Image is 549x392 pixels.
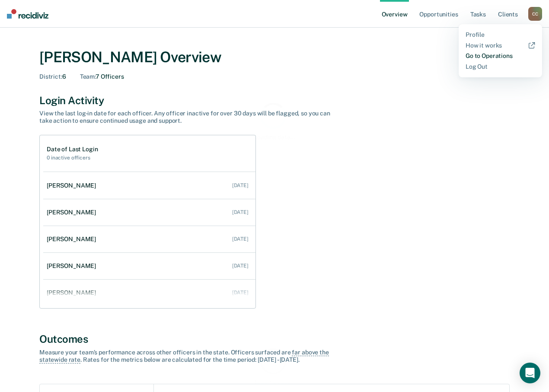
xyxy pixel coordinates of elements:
div: Loading data... [254,134,295,141]
div: [DATE] [232,209,249,215]
div: [PERSON_NAME] [47,262,99,270]
div: [PERSON_NAME] [47,236,99,243]
div: 7 Officers [80,73,124,80]
button: CC [528,7,542,21]
h1: Date of Last Login [47,146,98,153]
div: C C [528,7,542,21]
a: [PERSON_NAME] [DATE] [43,254,255,278]
a: [PERSON_NAME] [DATE] [43,200,255,225]
div: [PERSON_NAME] [47,209,99,216]
div: Measure your team’s performance across other officer s in the state. Officer s surfaced are . Rat... [39,349,342,363]
span: Team : [80,73,96,80]
img: Recidiviz [7,9,48,19]
div: [DATE] [232,290,249,296]
div: [PERSON_NAME] [47,182,99,189]
div: [DATE] [232,263,249,269]
a: [PERSON_NAME] [DATE] [43,173,255,198]
a: How it works [466,42,535,49]
a: [PERSON_NAME] [DATE] [43,227,255,252]
a: Profile [466,31,535,38]
span: far above the statewide rate [39,349,329,363]
div: 6 [39,73,66,80]
span: District : [39,73,62,80]
div: Open Intercom Messenger [520,363,540,383]
div: [DATE] [232,182,249,188]
div: Outcomes [39,333,510,345]
div: [PERSON_NAME] Overview [39,48,510,66]
a: Go to Operations [466,52,535,60]
div: [DATE] [232,236,249,242]
h2: 0 inactive officers [47,155,98,161]
div: [PERSON_NAME] [47,289,99,296]
a: Log Out [466,63,535,70]
div: View the last log-in date for each officer. Any officer inactive for over 30 days will be flagged... [39,110,342,124]
a: [PERSON_NAME] [DATE] [43,280,255,305]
